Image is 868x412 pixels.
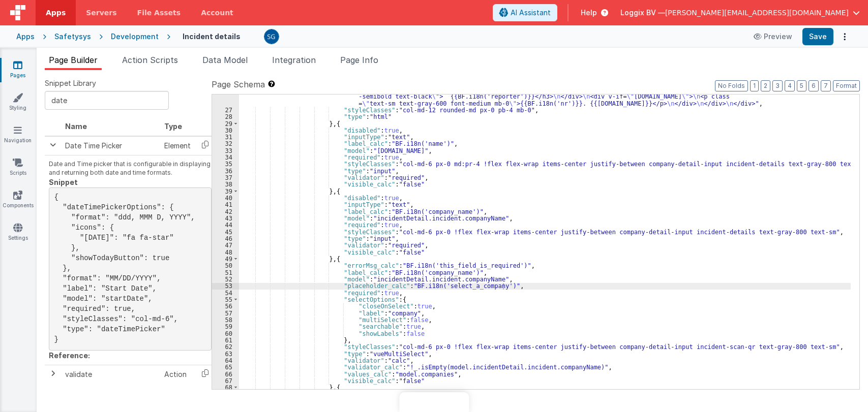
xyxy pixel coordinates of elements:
div: 52 [212,276,239,282]
div: 59 [212,323,239,330]
div: 28 [212,113,239,120]
div: 29 [212,120,239,127]
span: Help [581,8,597,18]
button: Options [837,29,852,44]
div: 45 [212,229,239,235]
td: Date Time Picker [61,136,160,155]
button: 7 [821,80,831,91]
button: Preview [747,28,798,45]
h4: Incident details [183,33,241,40]
div: 48 [212,249,239,256]
span: Data Model [202,55,248,65]
div: 50 [212,262,239,269]
div: 33 [212,147,239,154]
div: 31 [212,134,239,140]
div: 68 [212,384,239,391]
td: Action [160,365,195,384]
span: Action Scripts [122,55,178,65]
img: 385c22c1e7ebf23f884cbf6fb2c72b80 [264,29,279,44]
button: 4 [785,80,795,91]
span: AI Assistant [511,8,551,18]
div: 65 [212,364,239,370]
div: 35 [212,161,239,167]
div: 39 [212,188,239,195]
td: validate [61,365,160,384]
button: Format [833,80,860,91]
span: Integration [272,55,316,65]
div: 38 [212,181,239,187]
div: Safetysys [54,31,91,42]
p: Date and Time picker that is configurable in displaying and returning both date and time formats. [49,160,212,177]
td: Element [160,136,195,155]
div: 56 [212,303,239,309]
div: 51 [212,269,239,276]
div: 43 [212,215,239,221]
span: Apps [46,8,66,18]
span: File Assets [137,8,181,18]
span: Page Schema [212,78,265,90]
button: 1 [750,80,759,91]
div: 49 [212,256,239,262]
div: 40 [212,195,239,201]
button: Loggix BV — [PERSON_NAME][EMAIL_ADDRESS][DOMAIN_NAME] [620,8,860,18]
div: 41 [212,201,239,208]
div: 47 [212,242,239,248]
div: 53 [212,282,239,289]
button: 6 [809,80,819,91]
div: 62 [212,343,239,350]
span: Page Builder [49,55,98,65]
button: 5 [797,80,806,91]
div: 26 [212,86,239,107]
div: 64 [212,357,239,364]
div: 34 [212,154,239,161]
div: 61 [212,337,239,343]
span: [PERSON_NAME][EMAIL_ADDRESS][DOMAIN_NAME] [665,8,849,18]
div: 36 [212,168,239,174]
div: 60 [212,330,239,337]
div: 66 [212,371,239,377]
button: AI Assistant [493,4,557,21]
div: 58 [212,316,239,323]
div: 55 [212,296,239,303]
div: 32 [212,140,239,147]
div: 27 [212,107,239,113]
div: 44 [212,221,239,228]
span: Type [164,122,182,131]
strong: Reference: [49,351,90,360]
div: 46 [212,235,239,242]
button: 3 [772,80,783,91]
span: Page Info [340,55,378,65]
strong: Snippet [49,178,78,186]
span: Loggix BV — [620,8,665,18]
div: 37 [212,174,239,181]
input: Search Snippets ... [45,91,169,110]
div: 30 [212,127,239,134]
div: Development [111,31,159,42]
span: Name [65,122,87,131]
span: Servers [86,8,116,18]
div: 54 [212,290,239,296]
div: Apps [16,31,35,42]
span: Snippet Library [45,78,96,88]
div: 63 [212,351,239,357]
button: Save [802,28,833,45]
pre: { "dateTimePickerOptions": { "format": "ddd, MMM D, YYYY", "icons": { "[DATE]": "fa fa-star" }, "... [49,187,212,351]
button: No Folds [715,80,748,91]
button: 2 [761,80,770,91]
div: 42 [212,208,239,215]
div: 67 [212,377,239,384]
div: 57 [212,310,239,316]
